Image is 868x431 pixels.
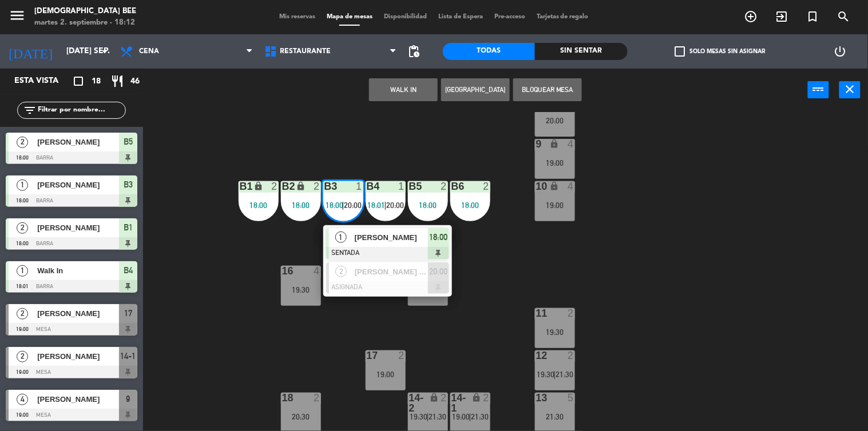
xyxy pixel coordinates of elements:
[843,82,857,96] i: close
[335,232,347,243] span: 1
[443,43,536,60] div: Todas
[281,286,321,294] div: 19:30
[37,265,119,277] span: Walk In
[130,75,140,88] span: 46
[568,308,574,318] div: 2
[675,46,765,57] label: Solo mesas sin asignar
[531,14,594,20] span: Tarjetas de regalo
[536,308,537,318] div: 11
[429,412,446,421] span: 21:30
[9,7,26,24] i: menu
[110,74,124,88] i: restaurant
[568,139,574,149] div: 4
[34,17,136,29] div: martes 2. septiembre - 18:12
[282,266,283,276] div: 16
[556,370,573,379] span: 21:30
[9,7,26,28] button: menu
[744,10,758,23] i: add_circle_outline
[398,350,405,361] div: 2
[355,266,428,278] span: [PERSON_NAME] + [PERSON_NAME] (NP)
[274,14,321,20] span: Mis reservas
[314,266,320,276] div: 4
[37,308,119,320] span: [PERSON_NAME]
[550,181,560,191] i: lock
[124,135,133,149] span: B5
[471,412,489,421] span: 21:30
[536,350,537,361] div: 12
[441,393,447,403] div: 2
[121,349,136,363] span: 14-1
[6,74,82,88] div: Esta vista
[253,181,263,191] i: lock
[429,230,447,244] span: 18:00
[775,10,789,23] i: exit_to_app
[451,181,452,191] div: B6
[535,201,575,209] div: 19:00
[536,139,537,149] div: 9
[34,6,136,17] div: [DEMOGRAPHIC_DATA] Bee
[427,412,429,421] span: |
[568,350,574,361] div: 2
[675,46,685,57] span: check_box_outline_blank
[568,393,574,403] div: 5
[17,308,28,320] span: 2
[554,370,556,379] span: |
[429,265,447,278] span: 20:00
[536,181,537,191] div: 10
[37,104,125,117] input: Filtrar por nombre...
[355,232,428,244] span: [PERSON_NAME]
[281,201,321,209] div: 18:00
[471,393,481,402] i: lock
[483,181,490,191] div: 2
[535,159,575,167] div: 19:00
[453,412,470,421] span: 19:00
[441,78,510,101] button: [GEOGRAPHIC_DATA]
[834,45,847,58] i: power_settings_new
[535,43,628,60] div: Sin sentar
[324,181,325,191] div: B3
[398,181,405,191] div: 1
[407,45,421,58] span: pending_actions
[124,221,133,234] span: B1
[37,136,119,148] span: [PERSON_NAME]
[409,181,410,191] div: B5
[37,393,119,405] span: [PERSON_NAME]
[126,392,130,406] span: 9
[429,393,439,402] i: lock
[808,81,829,98] button: power_input
[92,75,101,88] span: 18
[37,222,119,234] span: [PERSON_NAME]
[281,413,321,421] div: 20:30
[280,47,331,55] span: Restaurante
[535,117,575,125] div: 20:00
[409,393,410,413] div: 14-2
[367,181,367,191] div: B4
[535,413,575,421] div: 21:30
[72,74,85,88] i: crop_square
[17,265,28,277] span: 1
[342,201,344,210] span: |
[124,264,133,277] span: B4
[321,14,378,20] span: Mapa de mesas
[240,181,240,191] div: B1
[282,393,283,403] div: 18
[368,201,386,210] span: 18:01
[513,78,582,101] button: Bloquear Mesa
[812,82,826,96] i: power_input
[271,181,278,191] div: 2
[282,181,283,191] div: B2
[568,181,574,191] div: 4
[17,222,28,234] span: 2
[239,201,279,209] div: 18:00
[441,181,447,191] div: 2
[535,328,575,336] div: 19:30
[369,78,438,101] button: WALK IN
[450,201,490,209] div: 18:00
[366,370,406,378] div: 19:00
[37,179,119,191] span: [PERSON_NAME]
[98,45,112,58] i: arrow_drop_down
[37,350,119,362] span: [PERSON_NAME]
[139,47,159,55] span: Cena
[17,394,28,405] span: 4
[356,181,363,191] div: 1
